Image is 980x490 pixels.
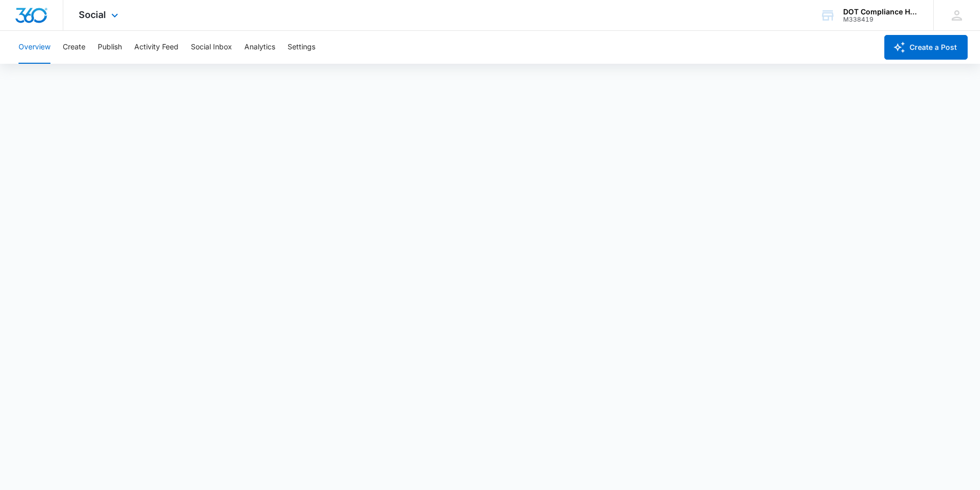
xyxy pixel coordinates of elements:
[79,9,106,20] span: Social
[843,16,918,23] div: account id
[63,31,85,64] button: Create
[244,31,275,64] button: Analytics
[134,31,179,64] button: Activity Feed
[288,31,315,64] button: Settings
[98,31,122,64] button: Publish
[884,35,968,60] button: Create a Post
[843,8,918,16] div: account name
[19,31,50,64] button: Overview
[191,31,232,64] button: Social Inbox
